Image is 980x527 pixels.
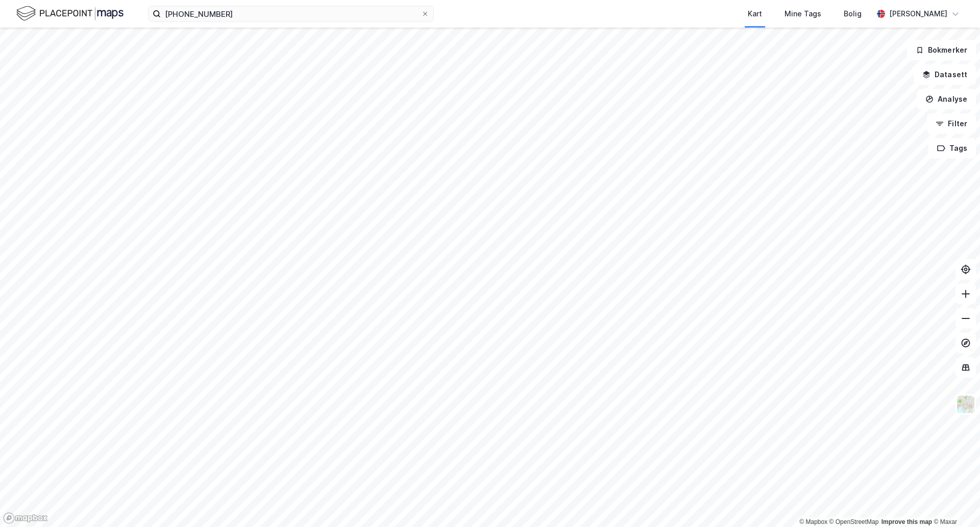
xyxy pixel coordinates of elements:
[956,395,975,414] img: Z
[161,6,421,21] input: Søk på adresse, matrikkel, gårdeiere, leietakere eller personer
[748,8,762,20] div: Kart
[917,89,976,109] button: Analyse
[3,512,48,524] a: Mapbox homepage
[927,113,976,134] button: Filter
[914,64,976,85] button: Datasett
[829,518,879,525] a: OpenStreetMap
[907,40,976,60] button: Bokmerker
[928,138,976,158] button: Tags
[799,518,827,525] a: Mapbox
[889,8,947,20] div: [PERSON_NAME]
[881,518,932,525] a: Improve this map
[16,5,124,22] img: logo.f888ab2527a4732fd821a326f86c7f29.svg
[929,478,980,527] iframe: Chat Widget
[785,8,821,20] div: Mine Tags
[844,8,862,20] div: Bolig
